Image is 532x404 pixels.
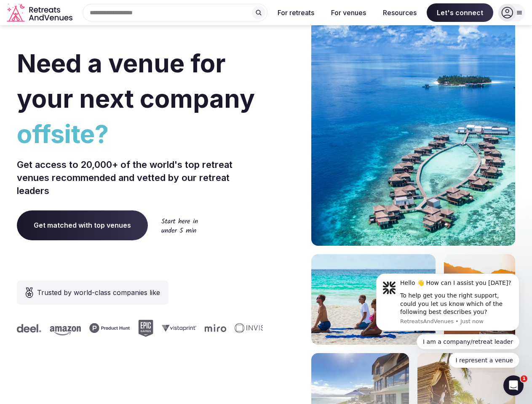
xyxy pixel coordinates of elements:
span: Trusted by world-class companies like [37,287,160,298]
svg: Vistaprint company logo [161,324,196,332]
svg: Deel company logo [16,324,41,332]
span: offsite? [17,116,263,151]
svg: Retreats and Venues company logo [7,3,74,22]
img: woman sitting in back of truck with camels [444,254,515,345]
span: Need a venue for your next company [17,48,255,114]
img: Start here in under 5 min [161,218,198,233]
button: For venues [324,3,373,22]
iframe: Intercom live chat [503,375,524,396]
span: Let's connect [427,3,493,22]
span: 1 [521,375,527,382]
button: Resources [376,3,423,22]
button: For retreats [271,3,321,22]
svg: Miro company logo [204,324,226,332]
img: yoga on tropical beach [311,254,436,345]
iframe: Intercom notifications message [364,266,532,373]
a: Visit the homepage [7,3,74,22]
svg: Invisible company logo [234,323,281,333]
svg: Epic Games company logo [138,320,153,337]
p: Get access to 20,000+ of the world's top retreat venues recommended and vetted by our retreat lea... [17,158,263,197]
a: Get matched with top venues [17,210,148,240]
